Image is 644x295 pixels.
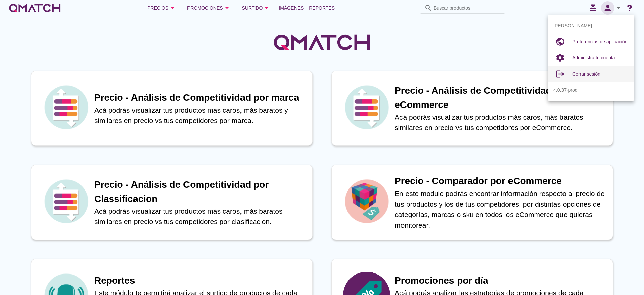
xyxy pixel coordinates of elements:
h1: Precio - Análisis de Competitividad por Classificacion [94,178,306,206]
div: Precios [147,4,176,12]
div: Promociones [187,4,231,12]
img: icon [43,178,90,225]
button: Surtido [236,1,276,15]
h1: Precio - Comparador por eCommerce [395,174,606,188]
i: settings [553,51,567,65]
i: search [424,4,432,12]
span: Administra tu cuenta [572,55,615,60]
h1: Reportes [94,273,306,288]
a: iconPrecio - Análisis de Competitividad por marcaAcá podrás visualizar tus productos más caros, m... [21,71,322,146]
p: Acá podrás visualizar tus productos más caros, más baratos y similares en precio vs tus competido... [94,105,306,126]
i: arrow_drop_down [168,4,176,12]
button: Precios [142,1,182,15]
p: Acá podrás visualizar tus productos más caros, más baratos similares en precio vs tus competidore... [94,206,306,227]
input: Buscar productos [434,3,501,13]
img: QMatchLogo [272,26,372,59]
i: redeem [589,4,600,12]
p: En este modulo podrás encontrar información respecto al precio de tus productos y los de tus comp... [395,188,606,230]
a: white-qmatch-logo [8,1,62,15]
a: iconPrecio - Análisis de Competitividad por ClassificacionAcá podrás visualizar tus productos más... [21,165,322,240]
i: arrow_drop_down [614,4,623,12]
img: icon [43,84,90,131]
i: person [601,3,614,13]
a: iconPrecio - Análisis de Competitividad por eCommerceAcá podrás visualizar tus productos más caro... [322,71,623,146]
h1: Promociones por día [395,273,606,288]
a: Imágenes [276,1,306,15]
div: Surtido [242,4,271,12]
button: Promociones [182,1,236,15]
img: icon [343,178,390,225]
i: arrow_drop_down [263,4,271,12]
h1: Precio - Análisis de Competitividad por marca [94,91,306,105]
span: Preferencias de aplicación [572,39,627,44]
a: Reportes [306,1,337,15]
p: Acá podrás visualizar tus productos más caros, más baratos similares en precio vs tus competidore... [395,112,606,133]
span: Reportes [309,4,335,12]
span: Cerrar sesión [572,71,600,77]
a: iconPrecio - Comparador por eCommerceEn este modulo podrás encontrar información respecto al prec... [322,165,623,240]
i: arrow_drop_down [223,4,231,12]
span: Imágenes [279,4,304,12]
i: logout [553,67,567,81]
span: [PERSON_NAME] [553,22,592,29]
span: 4.0.37-prod [553,87,578,94]
i: public [553,35,567,48]
h1: Precio - Análisis de Competitividad por eCommerce [395,84,606,112]
img: icon [343,84,390,131]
